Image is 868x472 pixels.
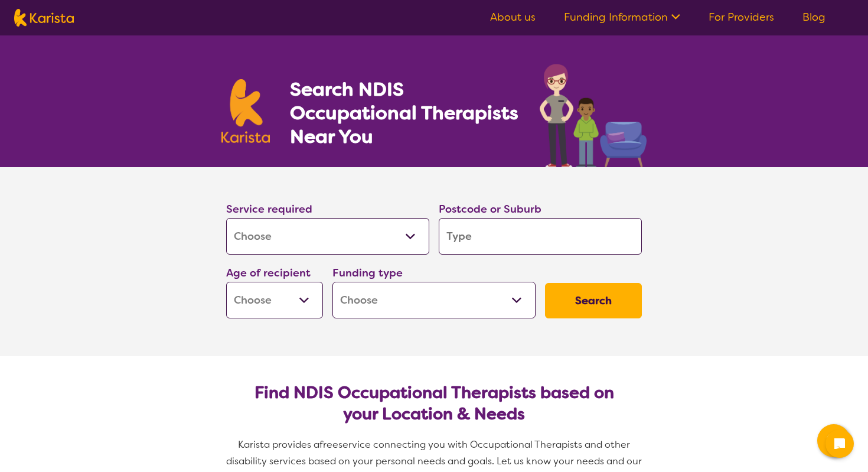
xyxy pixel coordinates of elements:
a: Funding Information [564,10,680,24]
input: Type [439,218,642,255]
h1: Search NDIS Occupational Therapists Near You [290,77,520,148]
label: Service required [226,202,312,216]
label: Funding type [332,266,403,280]
span: Karista provides a [238,438,319,451]
a: Blog [802,10,825,24]
span: free [319,438,338,451]
label: Postcode or Suburb [439,202,541,216]
label: Age of recipient [226,266,311,280]
img: Karista logo [14,9,74,27]
img: Karista logo [221,79,270,143]
a: For Providers [709,10,774,24]
h2: Find NDIS Occupational Therapists based on your Location & Needs [236,382,632,425]
button: Search [545,283,642,318]
img: occupational-therapy [540,64,647,167]
button: Channel Menu [817,424,850,457]
a: About us [490,10,536,24]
